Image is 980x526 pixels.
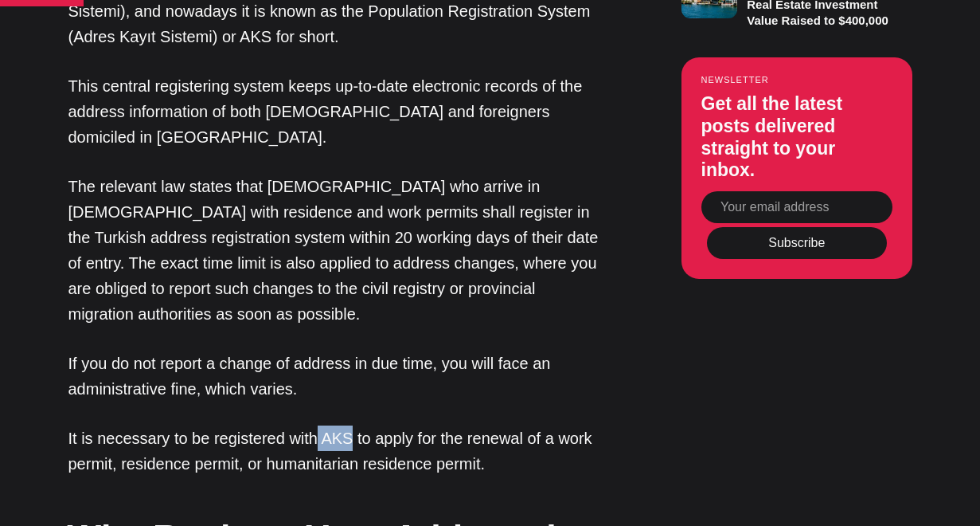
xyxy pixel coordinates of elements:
[707,227,887,259] button: Subscribe
[68,426,602,477] p: It is necessary to be registered with AKS to apply for the renewal of a work permit, residence pe...
[68,174,602,327] p: The relevant law states that [DEMOGRAPHIC_DATA] who arrive in [DEMOGRAPHIC_DATA] with residence a...
[701,93,892,181] h3: Get all the latest posts delivered straight to your inbox.
[68,351,602,402] p: If you do not report a change of address in due time, you will face an administrative fine, which...
[701,75,892,84] small: Newsletter
[701,191,892,223] input: Your email address
[68,73,602,150] p: This central registering system keeps up-to-date electronic records of the address information of...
